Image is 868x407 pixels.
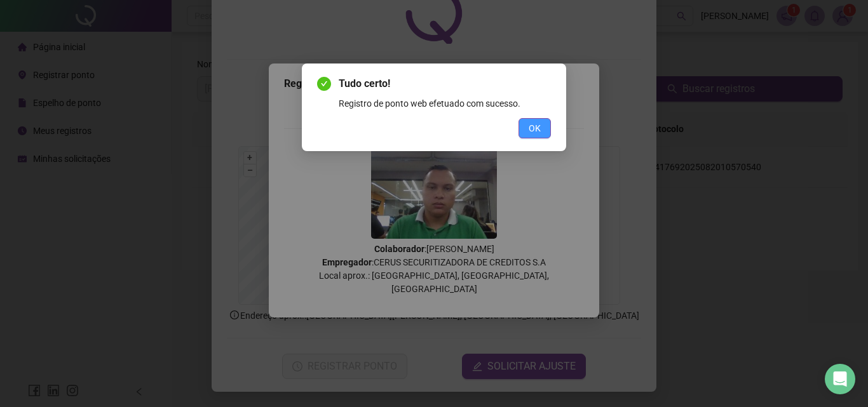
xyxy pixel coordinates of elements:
[339,97,551,110] div: Registro de ponto web efetuado com sucesso.
[339,76,551,91] span: Tudo certo!
[529,121,541,135] span: OK
[825,364,855,394] div: Open Intercom Messenger
[519,118,551,138] button: OK
[317,77,331,91] span: check-circle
